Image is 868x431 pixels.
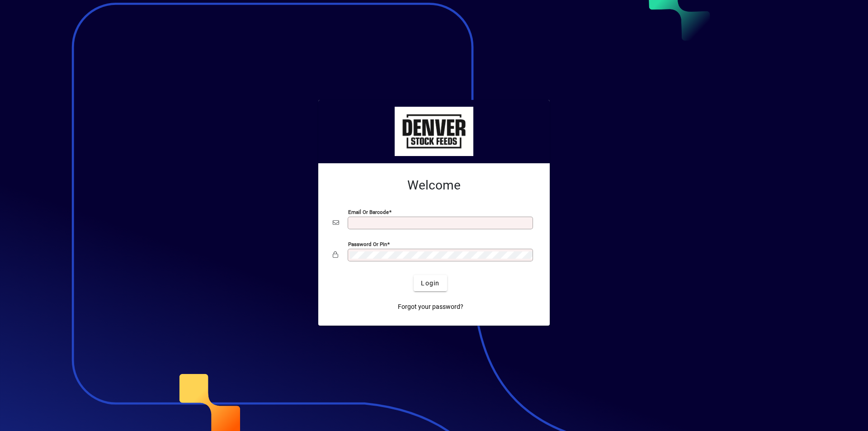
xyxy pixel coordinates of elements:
[348,241,387,247] mat-label: Password or Pin
[348,209,389,215] mat-label: Email or Barcode
[333,178,535,193] h2: Welcome
[414,275,447,291] button: Login
[398,302,463,312] span: Forgot your password?
[394,298,467,315] a: Forgot your password?
[421,279,439,288] span: Login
